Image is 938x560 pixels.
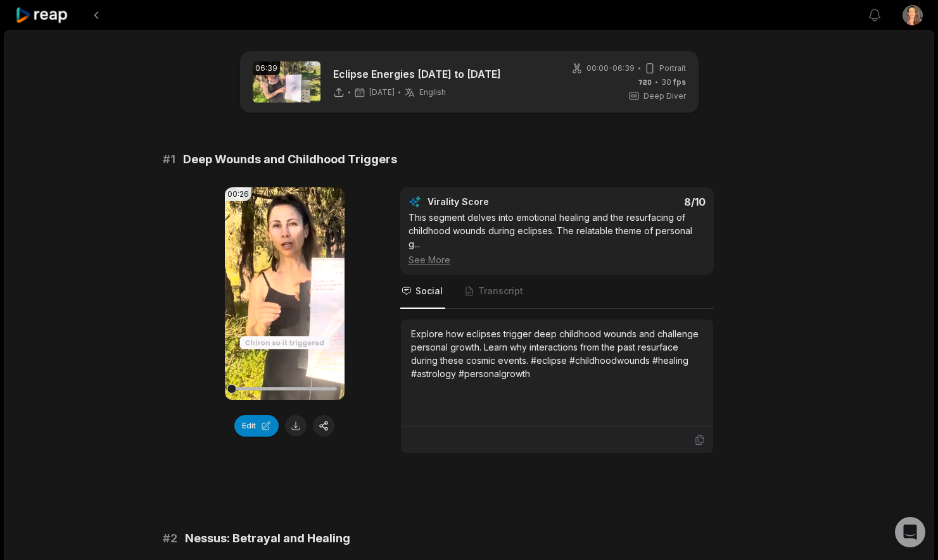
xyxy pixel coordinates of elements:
span: Transcript [478,285,523,297]
video: Your browser does not support mp4 format. [225,187,345,400]
span: 00:00 - 06:39 [586,63,635,74]
span: Portrait [659,63,686,74]
div: See More [409,253,706,266]
button: Edit [234,415,279,437]
span: # 2 [163,530,177,547]
span: Social [415,285,443,297]
div: 06:39 [253,61,280,75]
span: Nessus: Betrayal and Healing [185,530,350,547]
span: Deep Diver [643,90,686,102]
span: fps [673,77,686,87]
span: [DATE] [369,87,395,97]
span: # 1 [163,151,175,168]
span: Deep Wounds and Childhood Triggers [183,151,397,168]
div: Virality Score [428,196,564,208]
div: Open Intercom Messenger [895,517,925,547]
nav: Tabs [400,275,714,309]
div: 8 /10 [569,196,706,208]
span: English [419,87,446,97]
div: Explore how eclipses trigger deep childhood wounds and challenge personal growth. Learn why inter... [411,327,703,380]
p: Eclipse Energies [DATE] to [DATE] [333,66,501,82]
div: This segment delves into emotional healing and the resurfacing of childhood wounds during eclipse... [409,211,706,266]
span: 30 [661,77,686,88]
